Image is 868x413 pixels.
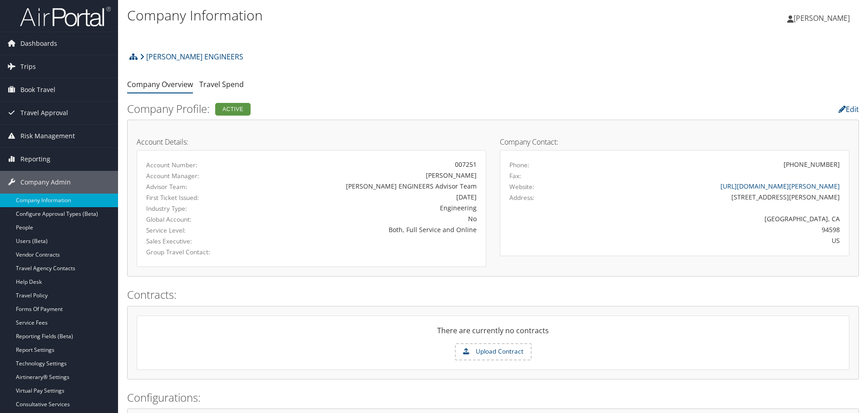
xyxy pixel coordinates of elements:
[20,55,36,78] span: Trips
[509,171,521,180] label: Fax:
[784,160,840,169] div: [PHONE_NUMBER]
[596,236,840,245] div: US
[20,171,71,194] span: Company Admin
[146,171,247,180] label: Account Manager:
[137,138,486,146] h4: Account Details:
[261,192,477,202] div: [DATE]
[509,193,534,202] label: Address:
[127,287,859,302] h2: Contracts:
[261,181,477,191] div: [PERSON_NAME] ENGINEERS Advisor Team
[787,5,859,32] a: [PERSON_NAME]
[137,325,849,343] div: There are currently no contracts
[261,214,477,224] div: No
[146,182,247,191] label: Advisor Team:
[596,225,840,234] div: 94598
[456,344,531,360] label: Upload Contract
[20,78,55,101] span: Book Travel
[20,6,111,27] img: airportal-logo.png
[146,204,247,213] label: Industry Type:
[146,248,247,257] label: Group Travel Contact:
[127,6,615,25] h1: Company Information
[500,138,849,146] h4: Company Contact:
[146,237,247,246] label: Sales Executive:
[127,390,859,405] h2: Configurations:
[199,79,244,89] a: Travel Spend
[596,192,840,202] div: [STREET_ADDRESS][PERSON_NAME]
[146,226,247,235] label: Service Level:
[509,160,529,170] label: Phone:
[596,214,840,224] div: [GEOGRAPHIC_DATA], CA
[140,48,243,66] a: [PERSON_NAME] ENGINEERS
[20,102,68,124] span: Travel Approval
[20,125,75,147] span: Risk Management
[261,225,477,234] div: Both, Full Service and Online
[261,203,477,213] div: Engineering
[20,32,57,55] span: Dashboards
[720,182,840,190] a: [URL][DOMAIN_NAME][PERSON_NAME]
[127,101,611,117] h2: Company Profile:
[146,193,247,202] label: First Ticket Issued:
[127,79,193,89] a: Company Overview
[146,215,247,224] label: Global Account:
[838,104,859,114] a: Edit
[146,160,247,170] label: Account Number:
[509,182,534,191] label: Website:
[261,170,477,180] div: [PERSON_NAME]
[261,160,477,169] div: 007251
[794,13,850,23] span: [PERSON_NAME]
[215,103,251,116] div: Active
[20,148,50,170] span: Reporting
